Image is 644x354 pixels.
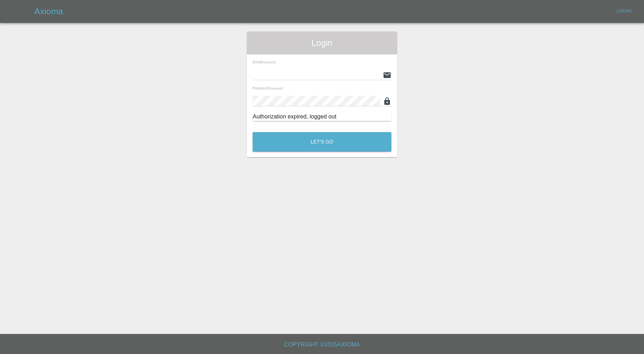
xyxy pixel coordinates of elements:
a: Login [613,6,635,17]
div: Authorization expired, logged out [253,112,391,121]
small: (required) [269,87,283,90]
span: Login [253,37,391,49]
span: Email [253,60,275,64]
button: Let's Go [253,132,391,152]
h5: Axioma [34,6,63,17]
small: (required) [262,61,275,64]
h6: Copyright © 2025 Axioma [6,340,638,350]
span: Password [253,86,283,90]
